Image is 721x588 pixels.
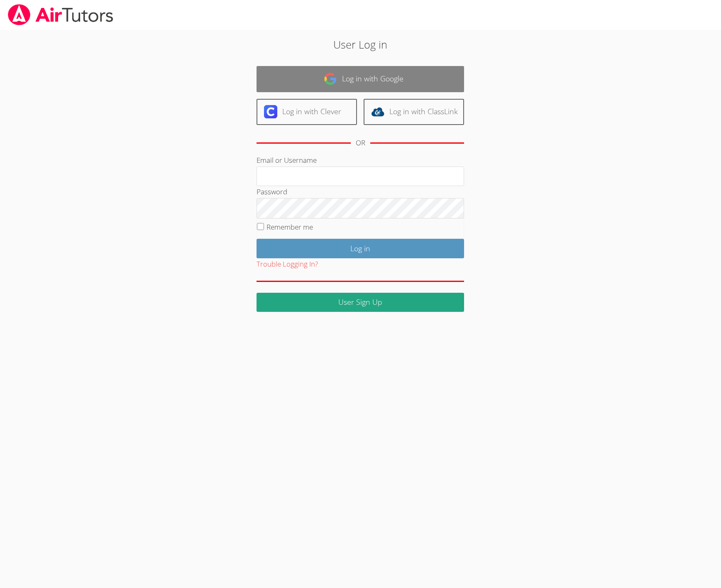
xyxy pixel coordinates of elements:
[257,155,317,165] label: Email or Username
[356,137,365,149] div: OR
[7,4,114,25] img: airtutors_banner-c4298cdbf04f3fff15de1276eac7730deb9818008684d7c2e4769d2f7ddbe033.png
[257,99,357,125] a: Log in with Clever
[324,72,337,86] img: google-logo-50288ca7cdecda66e5e0955fdab243c47b7ad437acaf1139b6f446037453330a.svg
[257,66,464,92] a: Log in with Google
[371,105,384,118] img: classlink-logo-d6bb404cc1216ec64c9a2012d9dc4662098be43eaf13dc465df04b49fa7ab582.svg
[166,37,555,52] h2: User Log in
[257,239,464,258] input: Log in
[264,105,277,118] img: clever-logo-6eab21bc6e7a338710f1a6ff85c0baf02591cd810cc4098c63d3a4b26e2feb20.svg
[257,293,464,312] a: User Sign Up
[266,222,313,232] label: Remember me
[257,258,318,270] button: Trouble Logging In?
[364,99,464,125] a: Log in with ClassLink
[257,187,287,196] label: Password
